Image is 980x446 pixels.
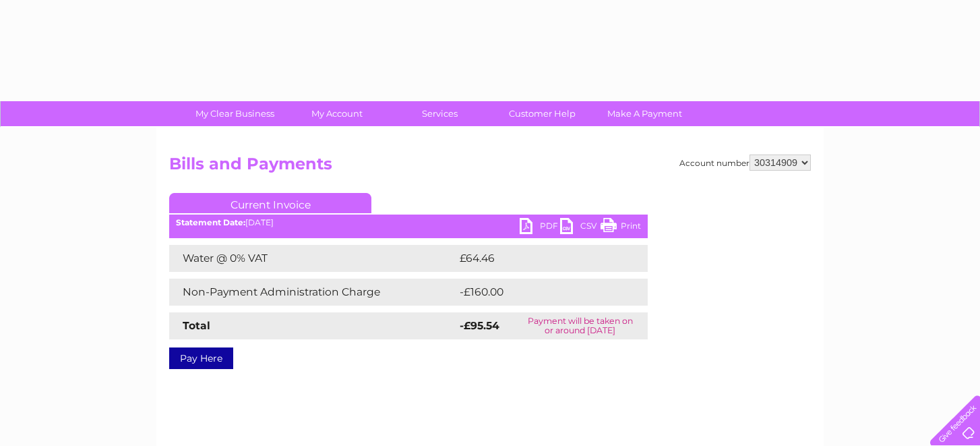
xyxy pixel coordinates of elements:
[179,101,290,126] a: My Clear Business
[169,245,456,272] td: Water @ 0% VAT
[169,155,811,180] h2: Bills and Payments
[456,279,625,306] td: -£160.00
[169,279,456,306] td: Non-Payment Administration Charge
[560,218,601,238] a: CSV
[679,155,811,171] div: Account number
[169,218,648,227] div: [DATE]
[456,245,621,272] td: £64.46
[487,101,598,126] a: Customer Help
[512,312,648,339] td: Payment will be taken on or around [DATE]
[520,218,560,238] a: PDF
[169,347,233,369] a: Pay Here
[460,319,499,332] strong: -£95.54
[176,217,245,227] b: Statement Date:
[282,101,393,126] a: My Account
[183,319,210,332] strong: Total
[601,218,641,238] a: Print
[384,101,495,126] a: Services
[589,101,700,126] a: Make A Payment
[169,193,371,213] a: Current Invoice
